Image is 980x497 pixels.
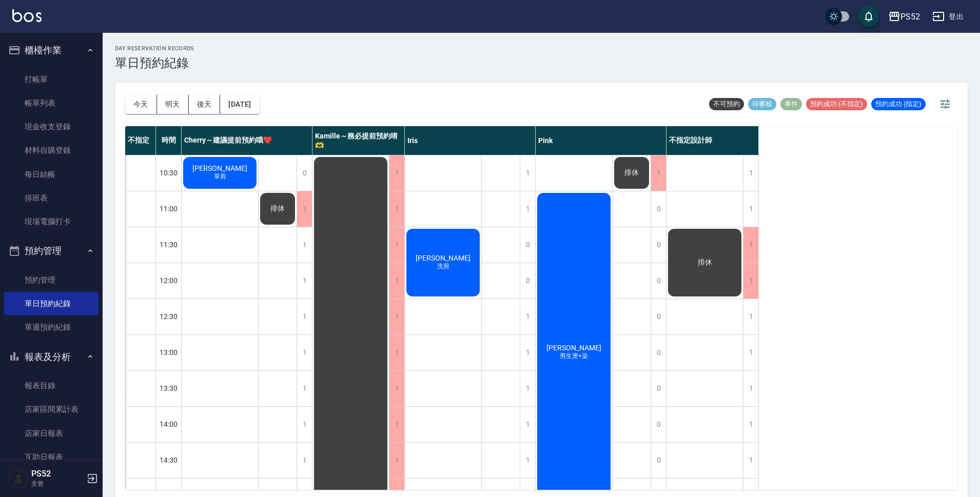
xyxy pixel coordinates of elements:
[297,263,312,299] div: 1
[520,299,535,334] div: 1
[520,263,535,299] div: 0
[156,155,182,191] div: 10:30
[4,91,99,115] a: 帳單列表
[651,371,666,406] div: 0
[389,443,404,478] div: 1
[743,227,758,263] div: 1
[806,100,867,109] span: 預約成功 (不指定)
[4,163,99,186] a: 每日結帳
[125,126,156,155] div: 不指定
[157,95,189,114] button: 明天
[558,352,590,361] span: 男生燙+染
[156,406,182,442] div: 14:00
[4,374,99,397] a: 報表目錄
[667,126,759,155] div: 不指定設計師
[780,100,802,109] span: 事件
[156,227,182,263] div: 11:30
[297,335,312,370] div: 1
[389,371,404,406] div: 1
[189,95,221,114] button: 後天
[4,268,99,292] a: 預約管理
[651,299,666,334] div: 0
[900,10,920,23] div: PS52
[4,237,99,264] button: 預約管理
[743,371,758,406] div: 1
[268,204,287,213] span: 排休
[435,262,452,271] span: 洗剪
[115,56,194,70] h3: 單日預約紀錄
[312,126,405,155] div: Kamille～務必提前預約唷🫶
[858,6,879,27] button: save
[743,263,758,299] div: 1
[389,407,404,442] div: 1
[651,263,666,299] div: 0
[520,407,535,442] div: 1
[4,37,99,64] button: 櫃檯作業
[156,334,182,370] div: 13:00
[4,344,99,370] button: 報表及分析
[928,7,968,26] button: 登出
[297,371,312,406] div: 1
[743,407,758,442] div: 1
[709,100,744,109] span: 不可預約
[182,126,312,155] div: Cherry～建議提前預約哦❤️
[115,45,194,52] h2: day Reservation records
[212,172,228,181] span: 單剪
[156,299,182,334] div: 12:30
[12,9,42,22] img: Logo
[743,299,758,334] div: 1
[190,164,249,172] span: [PERSON_NAME]
[389,155,404,191] div: 1
[297,443,312,478] div: 1
[297,191,312,227] div: 1
[4,315,99,339] a: 單週預約紀錄
[651,443,666,478] div: 0
[520,191,535,227] div: 1
[4,115,99,138] a: 現金收支登錄
[520,371,535,406] div: 1
[297,227,312,263] div: 1
[414,254,473,262] span: [PERSON_NAME]
[156,370,182,406] div: 13:30
[297,407,312,442] div: 1
[4,186,99,210] a: 排班表
[389,335,404,370] div: 1
[651,335,666,370] div: 0
[389,299,404,334] div: 1
[31,479,84,488] p: 主管
[520,443,535,478] div: 1
[651,407,666,442] div: 0
[4,210,99,233] a: 現場電腦打卡
[520,335,535,370] div: 1
[156,191,182,227] div: 11:00
[520,155,535,191] div: 1
[696,258,714,267] span: 排休
[871,100,926,109] span: 預約成功 (指定)
[884,6,924,27] button: PS52
[622,168,641,177] span: 排休
[651,227,666,263] div: 0
[4,138,99,162] a: 材料自購登錄
[743,155,758,191] div: 1
[544,344,603,352] span: [PERSON_NAME]
[4,422,99,445] a: 店家日報表
[4,445,99,469] a: 互助日報表
[4,68,99,91] a: 打帳單
[651,155,666,191] div: 1
[536,126,667,155] div: Pink
[651,191,666,227] div: 0
[389,263,404,299] div: 1
[4,292,99,315] a: 單日預約紀錄
[156,263,182,299] div: 12:00
[743,335,758,370] div: 1
[220,95,259,114] button: [DATE]
[4,397,99,421] a: 店家區間累計表
[125,95,157,114] button: 今天
[389,191,404,227] div: 1
[389,227,404,263] div: 1
[156,442,182,478] div: 14:30
[156,126,182,155] div: 時間
[297,155,312,191] div: 0
[297,299,312,334] div: 1
[8,468,29,489] img: Person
